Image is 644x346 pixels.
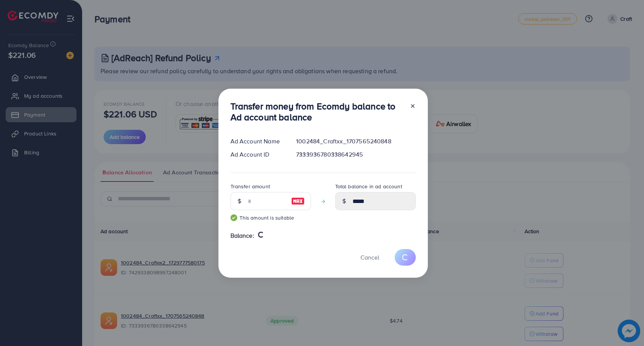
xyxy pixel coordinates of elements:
[224,150,290,159] div: Ad Account ID
[290,150,421,159] div: 7333936780338642945
[224,137,290,146] div: Ad Account Name
[230,214,237,221] img: guide
[291,197,305,206] img: image
[230,231,254,240] span: Balance:
[230,101,404,123] h3: Transfer money from Ecomdy balance to Ad account balance
[230,214,311,221] small: This amount is suitable
[230,183,270,190] label: Transfer amount
[290,137,421,146] div: 1002484_Craftxx_1707565240848
[360,253,379,261] span: Cancel
[351,249,389,265] button: Cancel
[335,183,402,190] label: Total balance in ad account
